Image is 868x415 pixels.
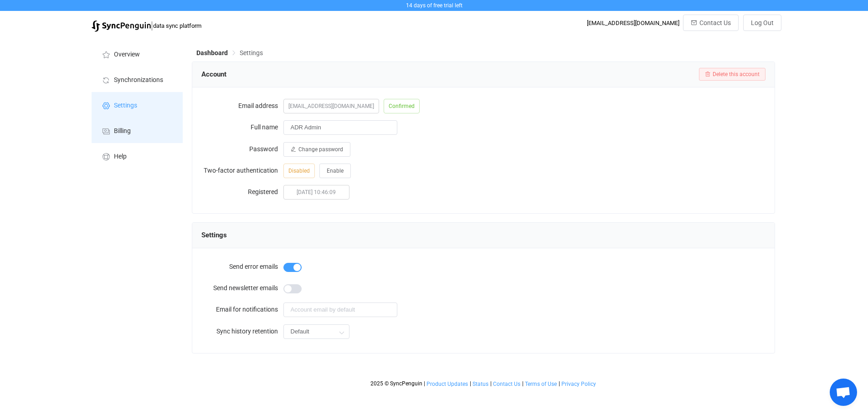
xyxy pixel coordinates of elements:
[561,381,596,387] a: Privacy Policy
[406,2,462,9] span: 14 days of free trial left
[283,142,350,157] button: Change password
[201,322,283,340] label: Sync history retention
[522,380,524,387] span: |
[92,67,183,92] a: Synchronizations
[713,71,760,77] span: Delete this account
[699,68,765,81] button: Delete this account
[524,381,557,387] a: Terms of Use
[830,379,857,406] div: Open chat
[493,381,520,387] span: Contact Us
[283,99,379,113] span: [EMAIL_ADDRESS][DOMAIN_NAME]
[490,380,492,387] span: |
[559,380,560,387] span: |
[473,381,488,387] span: Status
[201,161,283,179] label: Two-factor authentication
[92,19,201,32] a: |data sync platform
[319,164,351,178] button: Enable
[327,168,344,174] span: Enable
[470,380,471,387] span: |
[683,15,739,31] button: Contact Us
[114,77,163,84] span: Synchronizations
[201,67,226,81] span: Account
[587,20,679,26] div: [EMAIL_ADDRESS][DOMAIN_NAME]
[114,153,127,160] span: Help
[201,140,283,158] label: Password
[699,19,731,26] span: Contact Us
[196,50,263,56] div: Breadcrumb
[114,51,140,58] span: Overview
[114,102,137,109] span: Settings
[426,381,468,387] a: Product Updates
[92,92,183,118] a: Settings
[92,143,183,169] a: Help
[424,380,425,387] span: |
[201,183,283,201] label: Registered
[743,15,781,31] button: Log Out
[201,118,283,136] label: Full name
[151,19,153,32] span: |
[283,185,349,200] span: [DATE] 10:46:09
[283,302,397,317] input: Account email by default
[201,228,227,242] span: Settings
[370,380,422,387] span: 2025 © SyncPenguin
[283,164,315,178] span: Disabled
[283,324,349,339] input: Select
[493,381,521,387] a: Contact Us
[561,381,596,387] span: Privacy Policy
[201,97,283,115] label: Email address
[751,19,774,26] span: Log Out
[472,381,489,387] a: Status
[114,128,131,135] span: Billing
[201,279,283,297] label: Send newsletter emails
[201,300,283,318] label: Email for notifications
[240,49,263,56] span: Settings
[196,49,228,56] span: Dashboard
[92,41,183,67] a: Overview
[298,146,343,153] span: Change password
[153,22,201,29] span: data sync platform
[92,118,183,143] a: Billing
[92,20,151,32] img: syncpenguin.svg
[384,99,420,113] span: Confirmed
[426,381,468,387] span: Product Updates
[201,257,283,276] label: Send error emails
